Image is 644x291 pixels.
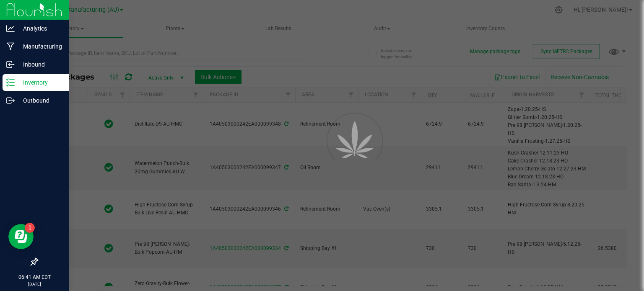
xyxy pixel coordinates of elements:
p: Inbound [15,59,65,70]
inline-svg: Manufacturing [6,42,15,51]
iframe: Resource center [8,224,34,249]
inline-svg: Analytics [6,24,15,33]
p: Inventory [15,77,65,88]
inline-svg: Inbound [6,60,15,69]
inline-svg: Inventory [6,78,15,87]
p: Manufacturing [15,41,65,52]
p: [DATE] [4,281,65,287]
p: Outbound [15,95,65,106]
iframe: Resource center unread badge [25,223,35,233]
p: Analytics [15,23,65,33]
inline-svg: Outbound [6,96,15,105]
p: 06:41 AM EDT [4,273,65,281]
